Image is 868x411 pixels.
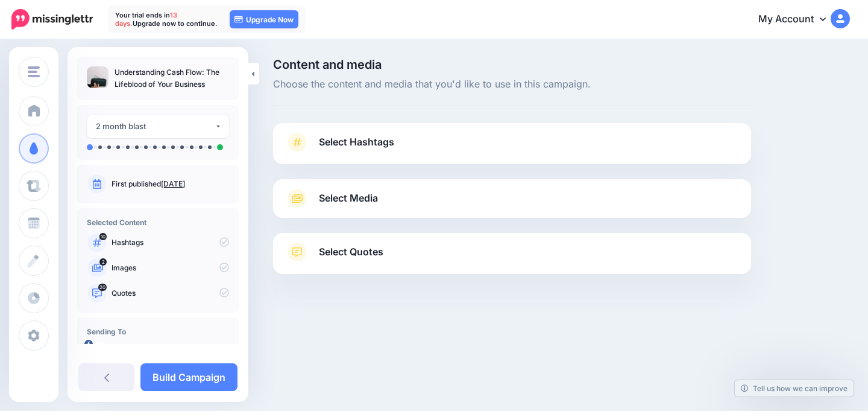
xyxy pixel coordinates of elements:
p: Your trial ends in Upgrade now to continue. [115,11,218,28]
span: Choose the content and media that you'd like to use in this campaign. [273,77,751,92]
img: 4bb81ac3401bc32922210f4e309dadf4_thumb.jpg [87,66,108,88]
p: First published [112,179,229,190]
p: Understanding Cash Flow: The Lifeblood of Your Business [115,66,229,91]
h4: Selected Content [87,218,229,227]
span: 10 [99,233,107,240]
p: Quotes [112,288,229,299]
a: Upgrade Now [230,10,298,28]
p: Hashtags [112,237,229,248]
span: 13 days. [115,11,177,28]
span: Content and media [273,59,751,71]
a: Select Quotes [285,243,739,274]
a: My Account [746,5,850,34]
img: 323403746_853955792560997_4262239634861055547_n-bsa154789.jpg [87,342,106,362]
img: menu.png [28,66,40,77]
span: Select Hashtags [319,134,394,150]
span: 2 [99,258,107,266]
img: Missinglettr [11,9,93,30]
p: Images [112,263,229,273]
button: 2 month blast [87,115,229,138]
span: 20 [98,284,107,291]
a: Tell us how we can improve [735,380,854,397]
span: Select Media [319,190,378,206]
a: Select Hashtags [285,133,739,164]
a: Select Media [285,189,739,208]
span: Select Quotes [319,244,383,260]
div: 2 month blast [96,119,215,133]
a: [DATE] [161,179,185,188]
h4: Sending To [87,327,229,336]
